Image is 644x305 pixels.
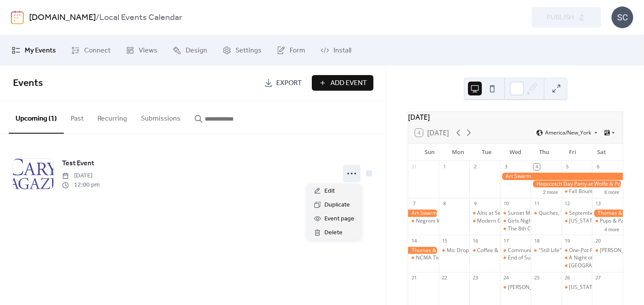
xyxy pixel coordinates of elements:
[441,275,448,281] div: 22
[500,254,531,262] div: End of Summer Cast Iron Cooking
[533,164,540,170] div: 4
[503,237,509,244] div: 17
[500,217,531,225] div: Girls Night Out
[312,75,373,91] a: Add Event
[472,144,501,161] div: Tue
[508,210,556,217] div: Sunset Music Series
[408,217,439,225] div: Negroni Week Kickoff Event
[559,144,587,161] div: Fri
[276,78,302,89] span: Export
[531,210,562,217] div: Quiches, Tarts, Pies ... Oh My!
[500,210,531,217] div: Sunset Music Series
[9,101,64,134] button: Upcoming (1)
[472,164,478,170] div: 2
[186,46,207,56] span: Design
[62,158,94,169] a: Test Event
[62,180,100,190] span: 12:00 pm
[533,237,540,244] div: 18
[500,225,531,233] div: The 8th Continent with Dr. Meg Lowman
[119,39,164,62] a: Views
[166,39,214,62] a: Design
[441,200,448,207] div: 8
[91,101,134,133] button: Recurring
[416,254,467,262] div: NCMA Tidewater Tea
[562,284,592,291] div: North Carolina FC vs. Miami FC: Fall Fest/State Fair/College Night
[600,217,637,225] div: Pups & Pastries
[11,10,24,24] img: logo
[235,46,262,56] span: Settings
[564,200,571,207] div: 12
[324,200,350,210] span: Duplicate
[411,275,417,281] div: 21
[408,254,439,262] div: NCMA Tidewater Tea
[601,225,623,233] button: 4 more
[508,284,578,291] div: [PERSON_NAME]’s Book Club
[562,188,592,195] div: Fall Bounty Macarons
[270,39,312,62] a: Form
[500,173,623,180] div: Art Swarm
[508,225,604,233] div: The 8th Continent with [PERSON_NAME]
[539,247,594,254] div: "Still Life" Wine Tasting
[611,7,633,28] div: SC
[5,39,62,62] a: My Events
[508,247,615,254] div: Community Yoga Flow With Corepower Yoga
[503,164,509,170] div: 3
[444,144,472,161] div: Mon
[564,275,571,281] div: 26
[595,200,601,207] div: 13
[592,247,623,254] div: Wilson Jazz Festival
[469,247,500,254] div: Coffee & Culture
[533,200,540,207] div: 11
[62,171,100,180] span: [DATE]
[324,186,335,197] span: Edit
[415,144,444,161] div: Sun
[324,228,343,238] span: Delete
[530,144,559,161] div: Thu
[472,275,478,281] div: 23
[545,130,591,135] span: America/New_York
[29,10,96,26] a: [DOMAIN_NAME]
[441,237,448,244] div: 15
[592,217,623,225] div: Pups & Pastries
[64,101,91,133] button: Past
[139,46,157,56] span: Views
[290,46,305,56] span: Form
[314,39,358,62] a: Install
[441,164,448,170] div: 1
[539,210,609,217] div: Quiches, Tarts, Pies ... Oh My!
[531,247,562,254] div: "Still Life" Wine Tasting
[503,275,509,281] div: 24
[592,210,623,217] div: Thomas & Friends in the Garden at New Hope Valley Railway
[84,46,111,56] span: Connect
[65,39,117,62] a: Connect
[595,237,601,244] div: 20
[411,237,417,244] div: 14
[562,254,592,262] div: A Night of Romantasy Gala
[569,254,634,262] div: A Night of Romantasy Gala
[408,112,623,122] div: [DATE]
[562,210,592,217] div: September Apples Aplenty
[447,247,481,254] div: Mic Drop Club
[500,284,531,291] div: Evelyn’s Book Club
[533,275,540,281] div: 25
[330,78,367,89] span: Add Event
[501,144,530,161] div: Wed
[477,217,618,225] div: Modern Calligraphy for Beginners at W.E.L.D. Wine & Beer
[562,247,592,254] div: One-Pot Pasta
[333,46,351,56] span: Install
[564,237,571,244] div: 19
[134,101,187,133] button: Submissions
[469,217,500,225] div: Modern Calligraphy for Beginners at W.E.L.D. Wine & Beer
[508,254,589,262] div: End of Summer Cast Iron Cooking
[562,217,592,225] div: North Carolina FC vs. El Paso Locomotive: BBQ, Beer, Bourbon Night
[601,188,623,195] button: 6 more
[477,247,517,254] div: Coffee & Culture
[411,164,417,170] div: 31
[562,262,592,269] div: Homegrown National Park with Professor Doug Tallamy
[439,247,470,254] div: Mic Drop Club
[508,217,543,225] div: Girls Night Out
[13,74,43,93] span: Events
[569,247,603,254] div: One-Pot Pasta
[531,180,623,188] div: Hopscotch Day Party at Wolfe & Porter
[477,210,550,217] div: Altis at Serenity Sangria Social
